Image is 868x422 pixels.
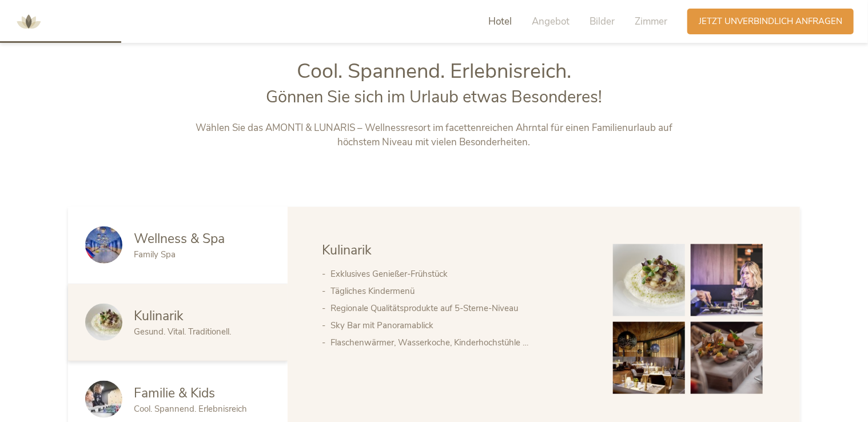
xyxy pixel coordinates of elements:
span: Bilder [590,15,615,28]
li: Tägliches Kindermenü [331,282,590,300]
span: Wellness & Spa [134,230,225,248]
span: Gesund. Vital. Traditionell. [134,326,231,337]
img: AMONTI & LUNARIS Wellnessresort [11,5,46,39]
a: AMONTI & LUNARIS Wellnessresort [11,17,46,25]
span: Cool. Spannend. Erlebnisreich [134,403,247,415]
span: Family Spa [134,249,176,260]
span: Cool. Spannend. Erlebnisreich. [297,57,571,85]
li: Flaschenwärmer, Wasserkoche, Kinderhochstühle … [331,334,590,351]
li: Regionale Qualitätsprodukte auf 5-Sterne-Niveau [331,300,590,317]
span: Angebot [532,15,570,28]
li: Sky Bar mit Panoramablick [331,317,590,334]
p: Wählen Sie das AMONTI & LUNARIS – Wellnessresort im facettenreichen Ahrntal für einen Familienurl... [196,121,673,150]
span: Kulinarik [134,307,184,325]
span: Kulinarik [322,241,372,259]
span: Zimmer [635,15,667,28]
span: Jetzt unverbindlich anfragen [699,15,842,27]
span: Hotel [488,15,512,28]
li: Exklusives Genießer-Frühstück [331,265,590,282]
span: Familie & Kids [134,384,215,402]
span: Gönnen Sie sich im Urlaub etwas Besonderes! [266,86,602,108]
